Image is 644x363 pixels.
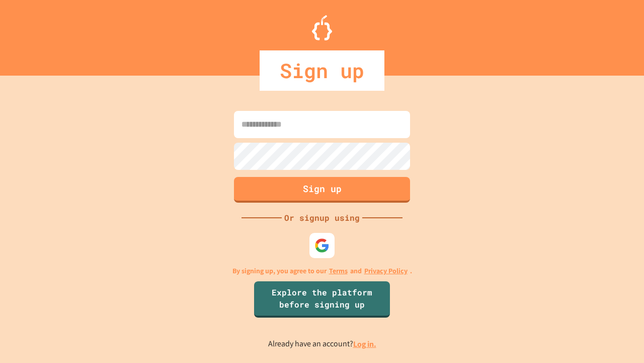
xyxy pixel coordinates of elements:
[560,279,634,322] iframe: chat widget
[232,266,412,276] p: By signing up, you agree to our and .
[254,281,390,318] a: Explore the platform before signing up
[282,212,362,224] div: Or signup using
[312,15,332,40] img: Logo.svg
[364,266,408,276] a: Privacy Policy
[329,266,348,276] a: Terms
[314,238,330,253] img: google-icon.svg
[234,177,410,203] button: Sign up
[602,323,634,353] iframe: chat widget
[260,50,384,91] div: Sign up
[268,338,376,350] p: Already have an account?
[353,339,376,349] a: Log in.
